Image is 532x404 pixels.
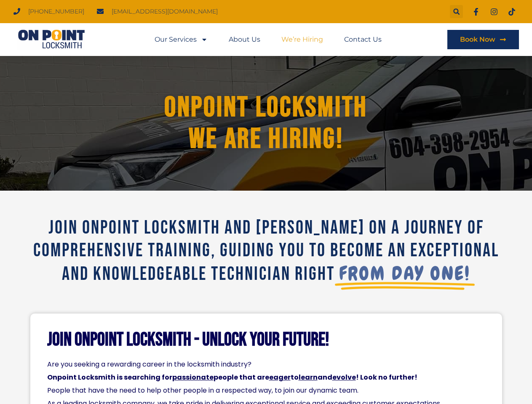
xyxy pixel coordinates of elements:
h2: Join Onpoint Locksmith - Unlock Your Future! [47,330,485,349]
u: eager [269,372,291,382]
a: Contact Us [344,30,382,49]
a: We’re Hiring [281,30,323,49]
u: learn [299,372,318,382]
span: [EMAIL_ADDRESS][DOMAIN_NAME] [110,6,218,17]
u: passionate [172,372,214,382]
p: People that have the need to help other people in a respected way, to join our dynamic team. [47,384,485,397]
a: Book Now [447,30,519,49]
div: Search [450,5,463,18]
a: Our Services [155,30,208,49]
h1: ONPOINT LOCKSMITH We Are hiring! [34,92,498,155]
span: [PHONE_NUMBER] [26,6,84,17]
span: from day one! [339,262,471,285]
span: Join Onpoint Locksmith and [PERSON_NAME] on a journey of comprehensive training, guiding you to b... [33,216,499,286]
nav: Menu [155,30,382,49]
span: Book Now [460,36,495,43]
a: About Us [229,30,260,49]
u: evolve [332,372,356,382]
strong: Onpoint Locksmith is searching for people that are to and ! Look no further! [47,372,417,382]
p: Are you seeking a rewarding career in the locksmith industry? [47,358,485,371]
